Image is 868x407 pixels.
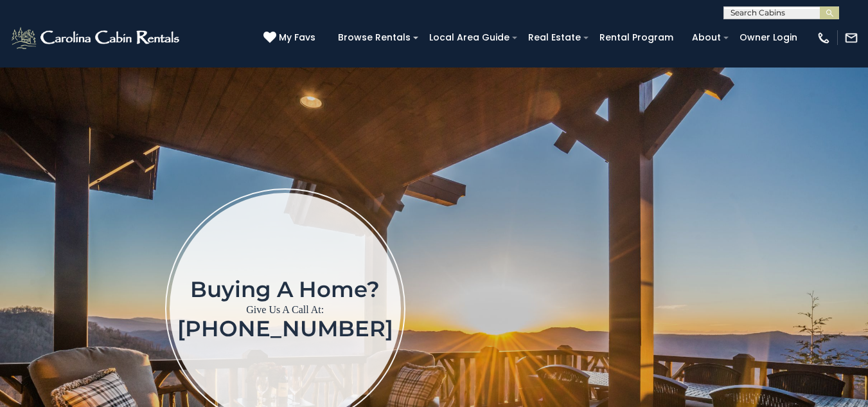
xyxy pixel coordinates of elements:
[177,278,393,301] h1: Buying a home?
[423,28,516,48] a: Local Area Guide
[263,31,319,45] a: My Favs
[817,31,831,45] img: phone-regular-white.png
[177,315,393,342] a: [PHONE_NUMBER]
[844,31,858,45] img: mail-regular-white.png
[593,28,680,48] a: Rental Program
[279,31,315,44] span: My Favs
[10,25,183,51] img: White-1-2.png
[177,301,393,319] p: Give Us A Call At:
[522,28,587,48] a: Real Estate
[332,28,417,48] a: Browse Rentals
[686,28,727,48] a: About
[733,28,804,48] a: Owner Login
